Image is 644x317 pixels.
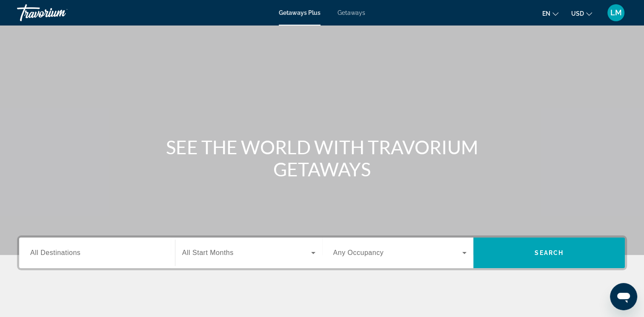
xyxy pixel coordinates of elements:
[542,10,550,17] span: en
[610,8,622,17] span: LM
[605,4,627,22] button: User Menu
[19,238,625,268] div: Search widget
[338,9,365,16] a: Getaways
[30,248,164,258] input: Select destination
[535,249,564,256] span: Search
[473,238,625,268] button: Search
[333,249,384,256] span: Any Occupancy
[571,10,584,17] span: USD
[30,249,80,256] span: All Destinations
[610,283,637,310] iframe: Button to launch messaging window
[182,249,234,256] span: All Start Months
[279,9,321,16] a: Getaways Plus
[17,2,102,24] a: Travorium
[163,136,482,180] h1: SEE THE WORLD WITH TRAVORIUM GETAWAYS
[571,7,592,20] button: Change currency
[542,7,558,20] button: Change language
